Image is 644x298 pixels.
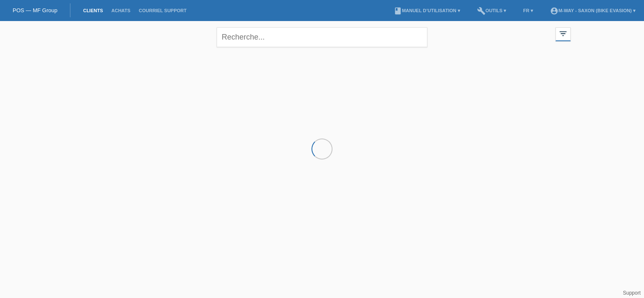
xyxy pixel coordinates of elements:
i: build [477,7,486,15]
i: book [394,7,402,15]
a: bookManuel d’utilisation ▾ [389,8,464,13]
a: account_circlem-way - Saxon (Bike Evasion) ▾ [546,8,640,13]
a: Courriel Support [134,8,191,13]
a: FR ▾ [519,8,537,13]
a: Achats [107,8,134,13]
a: POS — MF Group [13,7,57,13]
a: Clients [79,8,107,13]
a: Support [623,290,641,296]
input: Recherche... [217,27,427,47]
a: buildOutils ▾ [473,8,510,13]
i: filter_list [558,29,568,38]
i: account_circle [550,7,558,15]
